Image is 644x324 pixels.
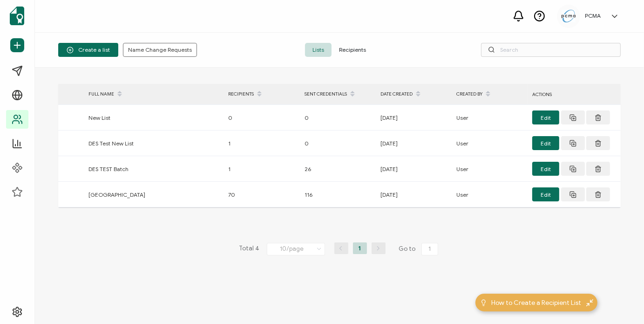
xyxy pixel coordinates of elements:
div: 26 [300,164,376,174]
span: Create a list [67,47,110,54]
div: RECIPIENTS [224,86,300,102]
div: DATE CREATED [376,86,452,102]
div: User [452,164,528,174]
div: 1 [224,164,300,174]
img: 5c892e8a-a8c9-4ab0-b501-e22bba25706e.jpg [562,10,576,22]
input: Select [267,243,325,255]
button: Edit [532,162,559,176]
div: User [452,112,528,123]
div: 0 [224,112,300,123]
button: Edit [532,110,559,124]
span: Total 4 [239,242,260,255]
img: sertifier-logomark-colored.svg [10,7,24,25]
h5: PCMA [585,13,601,19]
div: 116 [300,189,376,200]
img: minimize-icon.svg [586,299,593,306]
div: DES TEST Batch [84,164,224,174]
li: 1 [353,242,367,254]
button: Edit [532,187,559,201]
div: ACTIONS [528,89,621,100]
div: FULL NAME [84,86,224,102]
div: CREATED BY [452,86,528,102]
iframe: Chat Widget [597,279,644,324]
div: 1 [224,138,300,149]
div: User [452,138,528,149]
span: Lists [305,43,332,57]
div: [DATE] [376,138,452,149]
button: Name Change Requests [123,43,197,57]
div: [DATE] [376,189,452,200]
div: [DATE] [376,112,452,123]
div: 70 [224,189,300,200]
button: Create a list [58,43,118,57]
div: SENT CREDENTIALS [300,86,376,102]
div: 0 [300,138,376,149]
span: How to Create a Recipient List [492,298,582,308]
div: 0 [300,112,376,123]
div: New List [84,112,224,123]
div: User [452,189,528,200]
div: DES Test New List [84,138,224,149]
span: Go to [399,242,440,255]
span: Name Change Requests [128,47,192,53]
button: Edit [532,136,559,150]
span: Recipients [332,43,373,57]
div: [DATE] [376,164,452,174]
input: Search [481,43,621,57]
div: [GEOGRAPHIC_DATA] [84,189,224,200]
